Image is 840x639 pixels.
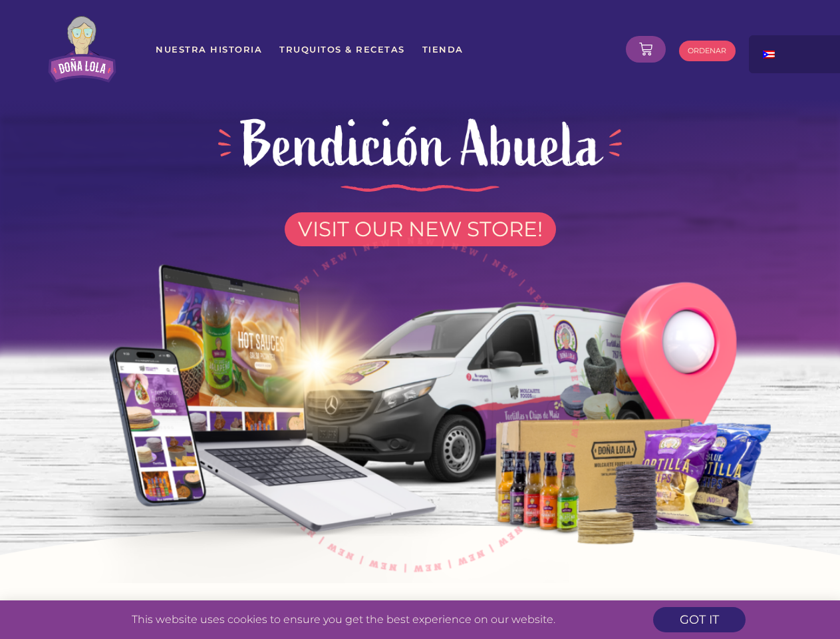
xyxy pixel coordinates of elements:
a: got it [653,607,746,632]
nav: Menu [155,37,616,61]
img: divider [341,184,500,192]
a: Nuestra Historia [155,37,263,61]
a: Tienda [422,37,464,61]
a: Truquitos & Recetas [279,37,406,61]
a: ORDENAR [679,41,736,61]
p: This website uses cookies to ensure you get the best experience on our website. [48,614,640,625]
img: Spanish [763,51,775,59]
span: ORDENAR [688,47,726,55]
span: got it [680,614,719,626]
